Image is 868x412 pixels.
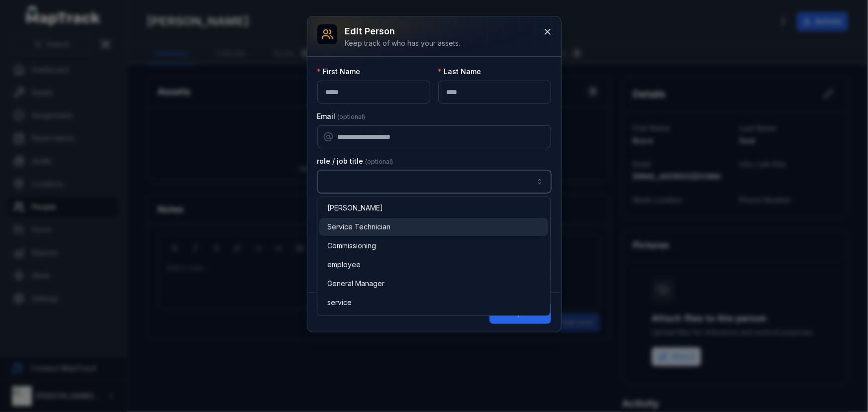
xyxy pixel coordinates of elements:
span: service [327,298,352,308]
span: [PERSON_NAME] [327,203,383,213]
span: Service Technician [327,222,390,232]
span: employee [327,260,361,270]
input: person-edit:cf[9d0596ec-b45f-4a56-8562-a618bb02ca7a]-label [317,170,551,193]
span: Commissioning [327,241,376,251]
span: General Manager [327,279,385,289]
